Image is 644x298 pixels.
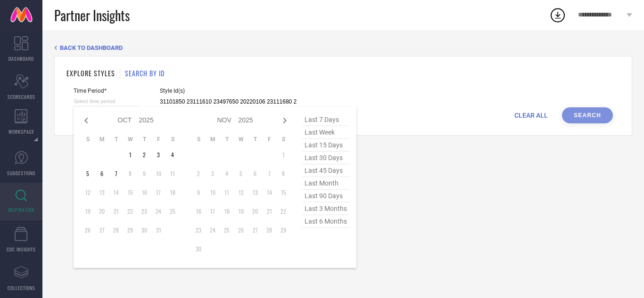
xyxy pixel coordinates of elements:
[220,167,234,181] td: Tue Nov 04 2025
[191,136,206,143] th: Sunday
[220,185,234,200] td: Tue Nov 11 2025
[109,223,123,237] td: Tue Oct 28 2025
[54,44,632,51] div: Back TO Dashboard
[276,223,290,237] td: Sat Nov 29 2025
[279,115,290,126] div: Next month
[206,167,220,181] td: Mon Nov 03 2025
[81,204,95,218] td: Sun Oct 19 2025
[302,113,349,126] span: last 7 days
[248,223,262,237] td: Thu Nov 27 2025
[123,223,137,237] td: Wed Oct 29 2025
[95,185,109,200] td: Mon Oct 13 2025
[151,148,165,162] td: Fri Oct 03 2025
[248,185,262,200] td: Thu Nov 13 2025
[302,215,349,228] span: last 6 months
[151,167,165,181] td: Fri Oct 10 2025
[302,164,349,177] span: last 45 days
[8,128,34,135] span: WORKSPACE
[160,97,297,107] input: Enter comma separated style ids e.g. 12345, 67890
[109,136,123,143] th: Tuesday
[123,148,137,162] td: Wed Oct 01 2025
[276,136,290,143] th: Saturday
[262,185,276,200] td: Fri Nov 14 2025
[74,88,139,94] span: Time Period*
[206,136,220,143] th: Monday
[60,44,123,51] span: BACK TO DASHBOARD
[276,204,290,218] td: Sat Nov 22 2025
[206,204,220,218] td: Mon Nov 17 2025
[66,68,115,78] h1: EXPLORE STYLES
[191,185,206,200] td: Sun Nov 09 2025
[248,204,262,218] td: Thu Nov 20 2025
[248,136,262,143] th: Thursday
[262,204,276,218] td: Fri Nov 21 2025
[125,68,165,78] h1: SEARCH BY ID
[137,223,151,237] td: Thu Oct 30 2025
[276,167,290,181] td: Sat Nov 08 2025
[81,185,95,200] td: Sun Oct 12 2025
[95,223,109,237] td: Mon Oct 27 2025
[151,136,165,143] th: Friday
[302,126,349,139] span: last week
[220,204,234,218] td: Tue Nov 18 2025
[137,204,151,218] td: Thu Oct 23 2025
[220,223,234,237] td: Tue Nov 25 2025
[276,185,290,200] td: Sat Nov 15 2025
[234,185,248,200] td: Wed Nov 12 2025
[191,242,206,256] td: Sun Nov 30 2025
[8,284,35,291] span: COLLECTIONS
[234,136,248,143] th: Wednesday
[95,167,109,181] td: Mon Oct 06 2025
[220,136,234,143] th: Tuesday
[165,185,180,200] td: Sat Oct 18 2025
[206,223,220,237] td: Mon Nov 24 2025
[549,7,566,24] div: Open download list
[206,185,220,200] td: Mon Nov 10 2025
[95,204,109,218] td: Mon Oct 20 2025
[262,136,276,143] th: Friday
[137,136,151,143] th: Thursday
[151,204,165,218] td: Fri Oct 24 2025
[8,55,34,62] span: DASHBOARD
[165,167,180,181] td: Sat Oct 11 2025
[8,206,34,213] span: INSPIRATION
[123,185,137,200] td: Wed Oct 15 2025
[81,223,95,237] td: Sun Oct 26 2025
[234,204,248,218] td: Wed Nov 19 2025
[109,167,123,181] td: Tue Oct 07 2025
[165,136,180,143] th: Saturday
[81,136,95,143] th: Sunday
[109,204,123,218] td: Tue Oct 21 2025
[302,190,349,202] span: last 90 days
[262,223,276,237] td: Fri Nov 28 2025
[54,6,130,25] span: Partner Insights
[248,167,262,181] td: Thu Nov 06 2025
[302,177,349,190] span: last month
[123,167,137,181] td: Wed Oct 08 2025
[160,88,297,94] span: Style Id(s)
[123,204,137,218] td: Wed Oct 22 2025
[137,148,151,162] td: Thu Oct 02 2025
[123,136,137,143] th: Wednesday
[302,152,349,164] span: last 30 days
[137,185,151,200] td: Thu Oct 16 2025
[514,112,548,119] span: CLEAR ALL
[81,167,95,181] td: Sun Oct 05 2025
[262,167,276,181] td: Fri Nov 07 2025
[165,148,180,162] td: Sat Oct 04 2025
[95,136,109,143] th: Monday
[74,97,139,106] input: Select time period
[151,185,165,200] td: Fri Oct 17 2025
[109,185,123,200] td: Tue Oct 14 2025
[165,204,180,218] td: Sat Oct 25 2025
[81,115,92,126] div: Previous month
[302,139,349,152] span: last 15 days
[8,93,35,100] span: SCORECARDS
[137,167,151,181] td: Thu Oct 09 2025
[151,223,165,237] td: Fri Oct 31 2025
[191,167,206,181] td: Sun Nov 02 2025
[234,167,248,181] td: Wed Nov 05 2025
[234,223,248,237] td: Wed Nov 26 2025
[302,202,349,215] span: last 3 months
[7,246,36,253] span: CDC INSIGHTS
